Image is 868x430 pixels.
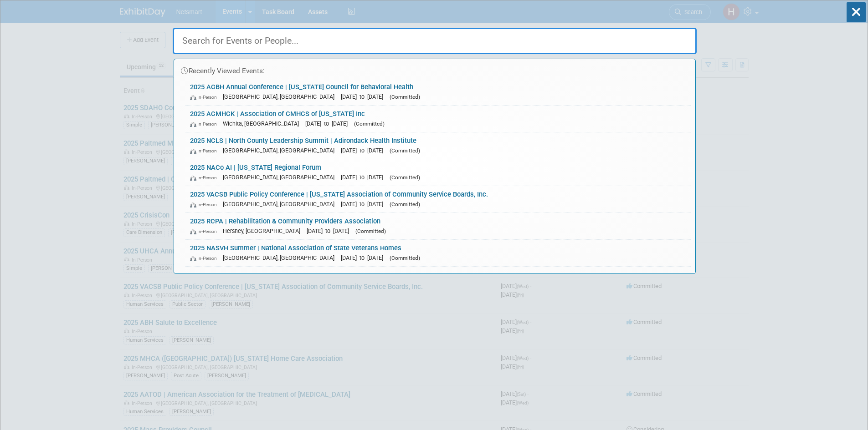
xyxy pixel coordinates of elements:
[223,147,339,154] span: [GEOGRAPHIC_DATA], [GEOGRAPHIC_DATA]
[341,93,388,100] span: [DATE] to [DATE]
[223,93,339,100] span: [GEOGRAPHIC_DATA], [GEOGRAPHIC_DATA]
[185,186,691,212] a: 2025 VACSB Public Policy Conference | [US_STATE] Association of Community Service Boards, Inc. In...
[179,59,691,79] div: Recently Viewed Events:
[190,175,221,181] span: In-Person
[185,106,691,132] a: 2025 ACMHCK | Association of CMHCS of [US_STATE] Inc In-Person Wichita, [GEOGRAPHIC_DATA] [DATE] ...
[355,228,386,234] span: (Committed)
[185,79,691,105] a: 2025 ACBH Annual Conference​ | [US_STATE] Council for Behavioral Health​ In-Person [GEOGRAPHIC_DA...
[185,159,691,186] a: 2025 NACo AI | [US_STATE] Regional Forum In-Person [GEOGRAPHIC_DATA], [GEOGRAPHIC_DATA] [DATE] to...
[223,201,339,207] span: [GEOGRAPHIC_DATA], [GEOGRAPHIC_DATA]
[173,28,697,54] input: Search for Events or People...
[185,240,691,266] a: 2025 NASVH Summer | National Association of State Veterans Homes In-Person [GEOGRAPHIC_DATA], [GE...
[341,174,388,181] span: [DATE] to [DATE]
[307,228,354,234] span: [DATE] to [DATE]
[390,255,420,261] span: (Committed)
[185,213,691,239] a: 2025 RCPA | Rehabilitation & Community Providers Association In-Person Hershey, [GEOGRAPHIC_DATA]...
[190,94,221,100] span: In-Person
[190,255,221,261] span: In-Person
[354,121,385,127] span: (Committed)
[390,174,420,181] span: (Committed)
[223,228,305,234] span: Hershey, [GEOGRAPHIC_DATA]
[185,132,691,159] a: 2025 NCLS | North County Leadership Summit | Adirondack Health Institute In-Person [GEOGRAPHIC_DA...
[390,94,420,100] span: (Committed)
[341,254,388,261] span: [DATE] to [DATE]
[223,254,339,261] span: [GEOGRAPHIC_DATA], [GEOGRAPHIC_DATA]
[341,147,388,154] span: [DATE] to [DATE]
[223,174,339,181] span: [GEOGRAPHIC_DATA], [GEOGRAPHIC_DATA]
[190,202,221,207] span: In-Person
[190,228,221,234] span: In-Person
[390,201,420,207] span: (Committed)
[190,121,221,127] span: In-Person
[305,120,352,127] span: [DATE] to [DATE]
[190,148,221,154] span: In-Person
[341,201,388,207] span: [DATE] to [DATE]
[223,120,303,127] span: Wichita, [GEOGRAPHIC_DATA]
[390,147,420,154] span: (Committed)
